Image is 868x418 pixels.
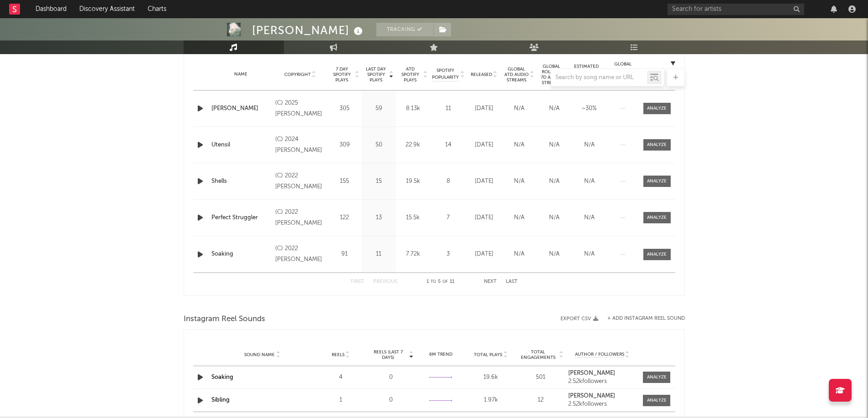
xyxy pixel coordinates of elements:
div: N/A [504,213,534,222]
div: N/A [504,177,534,186]
div: 305 [330,104,360,113]
span: 7 Day Spotify Plays [330,66,354,83]
div: [PERSON_NAME] [252,23,365,38]
button: + Add Instagram Reel Sound [607,316,685,321]
div: (C) 2022 [PERSON_NAME] [275,207,325,229]
div: N/A [539,104,570,113]
div: (C) 2025 [PERSON_NAME] [275,98,325,120]
div: N/A [504,104,534,113]
a: Soaking [211,250,271,259]
div: + Add Instagram Reel Sound [598,316,685,321]
button: Previous [373,279,397,284]
button: Last [506,279,518,284]
div: N/A [574,141,605,150]
strong: [PERSON_NAME] [568,393,615,399]
div: [DATE] [469,177,499,186]
div: 122 [330,213,360,222]
div: 2.52k followers [568,378,637,385]
div: 309 [330,141,360,150]
div: 14 [432,141,464,150]
div: (C) 2024 [PERSON_NAME] [275,134,325,156]
div: [DATE] [469,213,499,222]
button: Export CSV [560,316,598,322]
a: [PERSON_NAME] [211,104,271,113]
div: 91 [330,250,360,259]
div: 501 [518,373,564,382]
div: 22.9k [398,141,428,150]
div: N/A [574,250,605,259]
span: Reels (last 7 days) [368,349,408,360]
span: Last Day Spotify Plays [364,66,388,83]
span: ATD Spotify Plays [398,66,422,83]
a: Sibling [211,397,230,403]
div: 19.6k [468,373,514,382]
a: Perfect Struggler [211,213,271,222]
div: [DATE] [469,141,499,150]
div: 11 [432,104,464,113]
div: N/A [539,250,570,259]
div: 1 [318,396,364,405]
a: Utensil [211,141,271,150]
div: N/A [539,177,570,186]
input: Search for artists [668,4,804,15]
button: First [351,279,364,284]
div: 11 [364,250,394,259]
a: [PERSON_NAME] [568,393,637,399]
a: [PERSON_NAME] [568,370,637,377]
span: to [431,280,436,284]
div: N/A [539,213,570,222]
div: (C) 2022 [PERSON_NAME] [275,171,325,192]
span: Sound Name [244,352,275,358]
div: 2.52k followers [568,401,637,408]
div: [DATE] [469,104,499,113]
span: Global Rolling 7D Audio Streams [539,64,564,86]
a: Shells [211,177,271,186]
input: Search by song name or URL [551,74,647,81]
div: 13 [364,213,394,222]
div: 59 [364,104,394,113]
button: Next [484,279,497,284]
div: 19.5k [398,177,428,186]
div: 8 [432,177,464,186]
span: Total Plays [474,352,502,358]
div: N/A [504,250,534,259]
div: 7 [432,213,464,222]
span: Reels [332,352,344,358]
div: 3 [432,250,464,259]
span: Author / Followers [575,352,624,358]
div: N/A [539,141,570,150]
div: 50 [364,141,394,150]
div: 8.13k [398,104,428,113]
button: Tracking [376,23,433,36]
div: N/A [574,213,605,222]
div: 1.97k [468,396,514,405]
div: 7.72k [398,250,428,259]
span: Global ATD Audio Streams [504,66,529,83]
div: 15.5k [398,213,428,222]
span: of [442,280,448,284]
div: 15 [364,177,394,186]
div: 1 5 11 [416,277,466,287]
div: 6M Trend [418,351,464,358]
a: Soaking [211,374,233,380]
span: Total Engagements [518,349,558,360]
div: 0 [368,373,414,382]
div: N/A [574,177,605,186]
span: Estimated % Playlist Streams Last Day [574,64,599,86]
div: (C) 2022 [PERSON_NAME] [275,243,325,265]
div: N/A [504,141,534,150]
div: [DATE] [469,250,499,259]
div: 12 [518,396,564,405]
div: Global Streaming Trend (Last 60D) [609,61,637,88]
span: Spotify Popularity [432,67,459,81]
strong: [PERSON_NAME] [568,370,615,376]
div: ~ 30 % [574,104,605,113]
div: 155 [330,177,360,186]
div: 0 [368,396,414,405]
span: Instagram Reel Sounds [184,314,265,325]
